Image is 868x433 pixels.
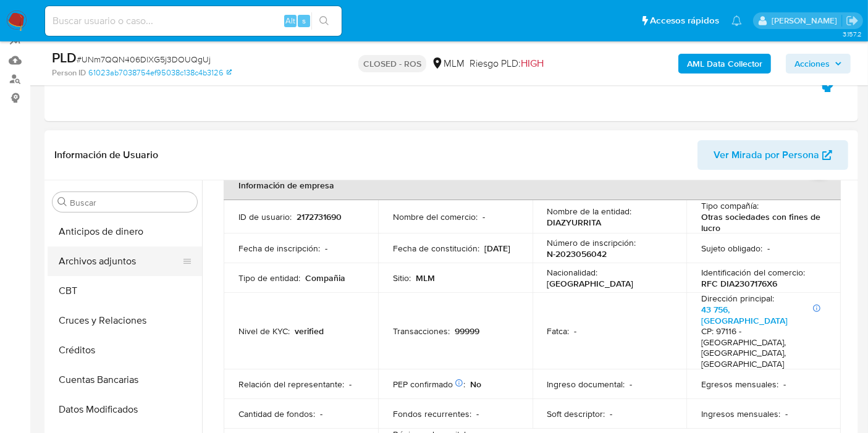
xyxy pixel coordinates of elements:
p: Soft descriptor : [547,408,605,419]
p: - [630,379,633,390]
p: Egresos mensuales : [701,379,778,390]
p: ID de usuario : [238,211,292,222]
p: Fecha de constitución : [393,243,479,254]
button: search-icon [311,12,337,30]
p: Tipo de entidad : [238,272,300,284]
span: HIGH [521,56,544,70]
span: 3.157.2 [843,29,862,39]
b: PLD [52,48,77,67]
button: Créditos [48,335,202,365]
button: Acciones [786,54,851,74]
span: Accesos rápidos [650,14,719,27]
input: Buscar usuario o caso... [45,13,342,29]
p: Nombre de la entidad : [547,206,632,217]
button: Anticipos de dinero [48,217,202,246]
p: PEP confirmado : [393,379,465,390]
p: verified [295,326,324,337]
p: No [470,379,481,390]
button: Buscar [57,197,67,207]
a: 43 756, [GEOGRAPHIC_DATA] [701,303,788,327]
th: Información de empresa [224,170,841,200]
p: Fondos recurrentes : [393,408,471,419]
b: Person ID [52,67,86,78]
p: 99999 [455,326,479,337]
p: 2172731690 [297,211,342,222]
p: [DATE] [484,243,510,254]
p: marianathalie.grajeda@mercadolibre.com.mx [772,15,841,27]
p: Otras sociedades con fines de lucro [701,211,821,233]
button: Datos Modificados [48,395,202,424]
p: RFC DIA2307176X6 [701,278,777,289]
p: Fecha de inscripción : [238,243,320,254]
h4: CP: 97116 - [GEOGRAPHIC_DATA], [GEOGRAPHIC_DATA], [GEOGRAPHIC_DATA] [701,326,821,369]
h1: Información de Usuario [54,149,158,161]
p: [GEOGRAPHIC_DATA] [547,278,634,289]
p: Tipo compañía : [701,200,759,211]
p: - [575,326,577,337]
p: - [482,211,485,222]
b: AML Data Collector [687,54,762,74]
p: DIAZYURRITA [547,217,602,228]
p: MLM [416,272,435,284]
p: Ingreso documental : [547,379,625,390]
button: AML Data Collector [678,54,771,74]
p: Dirección principal : [701,293,774,304]
input: Buscar [70,197,192,208]
button: CBT [48,276,202,306]
p: Relación del representante : [238,379,344,390]
button: Ver Mirada por Persona [697,140,848,170]
p: Nombre del comercio : [393,211,478,222]
span: # UNm7QQN406DlXG5j3DOUQgUj [77,53,211,65]
a: Notificaciones [731,15,742,26]
div: MLM [431,57,465,70]
p: CLOSED - ROS [358,55,426,72]
p: Fatca : [547,326,570,337]
p: - [325,243,327,254]
p: Sujeto obligado : [701,243,762,254]
button: Cruces y Relaciones [48,306,202,335]
span: Alt [285,15,295,27]
p: Número de inscripción : [547,237,636,248]
span: Riesgo PLD: [470,57,544,70]
p: Cantidad de fondos : [238,408,315,419]
p: - [320,408,322,419]
p: Transacciones : [393,326,450,337]
p: Identificación del comercio : [701,267,805,278]
span: Ver Mirada por Persona [714,140,819,170]
p: - [349,379,352,390]
a: Salir [846,14,859,27]
p: - [610,408,613,419]
p: N-2023056042 [547,248,607,259]
p: - [785,408,788,419]
p: Compañia [305,272,345,284]
span: s [302,15,306,27]
span: Acciones [794,54,830,74]
p: - [767,243,770,254]
button: Cuentas Bancarias [48,365,202,395]
p: Sitio : [393,272,411,284]
p: Ingresos mensuales : [701,408,780,419]
button: Archivos adjuntos [48,246,192,276]
p: Nivel de KYC : [238,326,290,337]
p: Nacionalidad : [547,267,598,278]
a: 61023ab7038754ef95038c138c4b3126 [88,67,232,78]
p: - [783,379,786,390]
p: - [476,408,479,419]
